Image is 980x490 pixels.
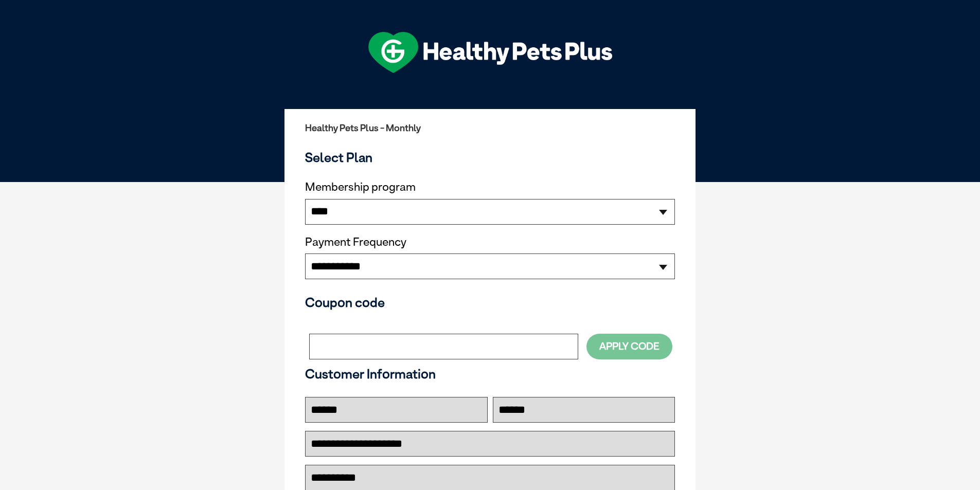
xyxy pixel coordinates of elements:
label: Payment Frequency [305,235,406,249]
h3: Select Plan [305,150,675,165]
label: Membership program [305,180,675,194]
h2: Healthy Pets Plus - Monthly [305,123,675,133]
h3: Coupon code [305,295,675,310]
h3: Customer Information [305,366,675,382]
button: Apply Code [586,334,672,359]
img: hpp-logo-landscape-green-white.png [368,32,612,73]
